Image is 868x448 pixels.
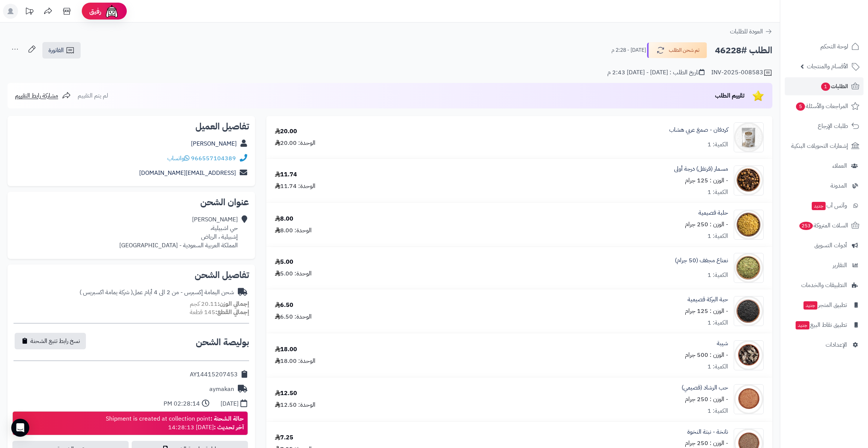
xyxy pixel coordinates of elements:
div: 6.50 [275,301,293,310]
a: التقارير [785,256,863,274]
a: العملاء [785,157,863,175]
h2: الطلب #46228 [715,43,772,58]
button: تم شحن الطلب [647,42,707,58]
img: ai-face.png [104,4,119,19]
strong: إجمالي القطع: [215,308,249,317]
div: الوحدة: 20.00 [275,139,315,147]
div: الكمية: 1 [707,232,728,241]
span: جديد [803,301,817,310]
span: تطبيق المتجر [803,300,847,310]
div: 11.74 [275,170,297,179]
a: 966557104389 [191,154,236,163]
div: الوحدة: 18.00 [275,357,315,365]
h2: تفاصيل الشحن [14,271,249,280]
span: تقييم الطلب [715,91,745,100]
div: تاريخ الطلب : [DATE] - [DATE] 2:43 م [607,68,704,77]
span: ( شركة يمامة اكسبريس ) [80,288,133,297]
span: الطلبات [820,81,848,92]
strong: آخر تحديث : [214,423,244,432]
a: وآتس آبجديد [785,197,863,215]
div: Shipment is created at collection point [DATE] 14:28:13 [106,415,244,432]
img: Mint-90x90.jpg [734,253,763,283]
div: 12.50 [275,389,297,398]
a: [EMAIL_ADDRESS][DOMAIN_NAME] [139,168,236,177]
span: الفاتورة [48,46,64,55]
span: الأقسام والمنتجات [807,61,848,72]
div: شحن اليمامة إكسبرس - من 2 الى 4 أيام عمل [80,288,234,297]
div: الكمية: 1 [707,271,728,280]
h2: تفاصيل العميل [14,122,249,131]
div: 5.00 [275,258,293,266]
div: INV-2025-008583 [711,68,772,77]
small: 20.11 كجم [190,299,249,308]
a: حبة البركة قصيمية [688,295,728,304]
div: Open Intercom Messenger [11,419,29,437]
span: المدونة [830,180,847,191]
small: - الوزن : 500 جرام [685,350,728,359]
span: لم يتم التقييم [78,91,108,100]
a: كردفان - صمغ عربي هشاب [669,126,728,134]
div: 20.00 [275,127,297,136]
a: نانخة - نبتة النخوة [687,428,728,436]
strong: حالة الشحنة : [210,414,244,423]
div: [DATE] [221,400,239,408]
span: جديد [812,202,826,210]
div: الكمية: 1 [707,362,728,371]
div: [PERSON_NAME] حي اشبيلية، إشبيلية ، الرياض المملكة العربية السعودية - [GEOGRAPHIC_DATA] [119,215,238,250]
a: [PERSON_NAME] [191,139,237,148]
a: حلبة قصيمية [698,209,728,217]
span: التطبيقات والخدمات [801,280,847,290]
a: المدونة [785,177,863,195]
a: تطبيق المتجرجديد [785,296,863,314]
span: المراجعات والأسئلة [795,101,848,111]
a: السلات المتروكة253 [785,216,863,235]
span: إشعارات التحويلات البنكية [791,141,848,151]
span: أدوات التسويق [814,240,847,251]
span: وآتس آب [811,200,847,211]
small: - الوزن : 125 جرام [685,307,728,316]
span: التقارير [833,260,847,271]
a: طلبات الإرجاع [785,117,863,135]
a: مسمار (قرنفل) درجة أولى [674,165,728,173]
a: الإعدادات [785,336,863,354]
a: تطبيق نقاط البيعجديد [785,316,863,334]
img: _%D9%82%D8%B1%D9%86%D9%82%D9%84-90x90.jpg [734,165,763,195]
small: - الوزن : 250 جرام [685,220,728,229]
span: جديد [796,321,809,329]
div: 8.00 [275,215,293,223]
img: black%20caraway-90x90.jpg [734,296,763,326]
div: 18.00 [275,345,297,354]
img: 1628192322-Wormwood-90x90.jpg [734,340,763,370]
span: 1 [821,83,830,91]
span: العملاء [832,161,847,171]
img: 1628192660-Cress-90x90.jpg [734,384,763,414]
small: - الوزن : 125 جرام [685,176,728,185]
div: الكمية: 1 [707,140,728,149]
span: لوحة التحكم [820,41,848,52]
span: طلبات الإرجاع [818,121,848,131]
a: شيبة [717,339,728,348]
div: الوحدة: 5.00 [275,269,312,278]
div: aymakan [209,385,234,394]
span: 253 [799,222,813,230]
a: تحديثات المنصة [20,4,39,21]
span: العودة للطلبات [730,27,763,36]
a: أدوات التسويق [785,236,863,254]
div: الوحدة: 12.50 [275,401,315,409]
span: مشاركة رابط التقييم [15,91,58,100]
span: الإعدادات [826,340,847,350]
div: الوحدة: 8.00 [275,226,312,235]
div: الوحدة: 11.74 [275,182,315,191]
small: - الوزن : 250 جرام [685,439,728,448]
div: AY14415207453 [190,370,238,379]
h2: عنوان الشحن [14,198,249,207]
a: واتساب [167,154,189,163]
a: التطبيقات والخدمات [785,276,863,294]
div: 02:28:14 PM [164,400,200,408]
div: 7.25 [275,433,293,442]
small: [DATE] - 2:28 م [611,47,646,54]
a: الطلبات1 [785,77,863,95]
img: Fenugreek-90x90.jpg [734,210,763,240]
button: نسخ رابط تتبع الشحنة [15,333,86,349]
